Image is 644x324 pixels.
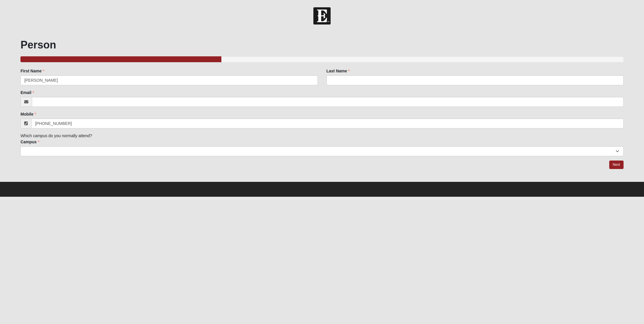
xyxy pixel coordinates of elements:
[327,68,350,74] label: Last Name
[313,7,331,25] img: Church of Eleven22 Logo
[20,111,36,117] label: Mobile
[20,90,34,95] label: Email
[20,39,624,51] h1: Person
[20,68,44,74] label: First Name
[609,161,624,169] a: Next
[20,139,39,145] label: Campus
[20,68,624,156] div: Which campus do you normally attend?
